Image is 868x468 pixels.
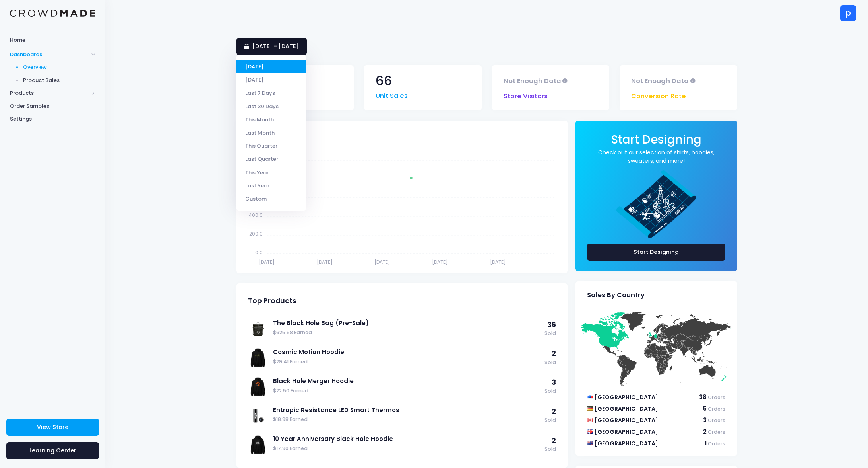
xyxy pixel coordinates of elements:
span: [GEOGRAPHIC_DATA] [595,393,658,401]
span: 66 [376,74,392,88]
tspan: [DATE] [374,259,390,265]
span: Overview [23,63,96,71]
tspan: 0.0 [255,250,263,256]
span: Orders [708,429,725,435]
li: Last 7 Days [236,86,306,99]
a: Start Designing [611,138,701,146]
span: $29.41 Earned [273,358,541,366]
li: Custom [236,192,306,205]
a: View Store [6,419,99,436]
span: Orders [708,406,725,412]
span: Home [10,36,95,44]
li: Last Year [236,179,306,192]
tspan: [DATE] [259,259,275,265]
img: Logo [10,10,95,17]
a: Check out our selection of shirts, hoodies, sweaters, and more! [587,148,726,165]
span: 36 [547,320,556,330]
span: Orders [708,417,725,424]
span: Order Samples [10,102,95,110]
span: Product Sales [23,76,96,84]
li: This Month [236,113,306,126]
li: Last 30 Days [236,100,306,113]
span: 2 [552,349,556,358]
a: Cosmic Motion Hoodie [273,348,541,357]
a: Entropic Resistance LED Smart Thermos [273,406,541,415]
span: [GEOGRAPHIC_DATA] [595,405,658,413]
a: Learning Center [6,442,99,459]
span: Conversion Rate [631,88,686,101]
li: Last Month [236,126,306,139]
tspan: [DATE] [432,259,448,265]
li: [DATE] [236,73,306,86]
span: Sold [544,330,556,337]
span: Orders [708,440,725,447]
tspan: 400.0 [249,212,263,219]
a: Black Hole Merger Hoodie [273,377,541,386]
span: $22.50 Earned [273,387,541,395]
div: p [840,5,856,21]
span: [GEOGRAPHIC_DATA] [595,439,658,447]
li: [DATE] [236,60,306,73]
span: 3 [703,416,707,424]
span: Settings [10,115,95,123]
tspan: 200.0 [249,231,263,238]
span: 2 [703,427,707,436]
span: 3 [552,378,556,387]
a: 10 Year Anniversary Black Hole Hoodie [273,435,541,443]
span: [GEOGRAPHIC_DATA] [595,428,658,436]
span: Start Designing [611,131,701,148]
span: Sold [544,417,556,424]
span: Orders [708,394,725,401]
span: 1 [705,439,707,447]
span: Not Enough Data [631,74,689,88]
span: Not Enough Data [504,74,561,88]
tspan: [DATE] [490,259,506,265]
span: $625.58 Earned [273,329,541,337]
li: Last Quarter [236,152,306,166]
span: Sold [544,359,556,367]
span: Sales By Country [587,291,645,299]
span: Learning Center [29,447,76,454]
span: Top Products [248,297,296,305]
span: 38 [699,393,707,401]
span: Products [10,89,89,97]
tspan: [DATE] [316,259,332,265]
span: Dashboards [10,51,89,58]
span: [GEOGRAPHIC_DATA] [595,416,658,424]
span: 2 [552,407,556,416]
span: Unit Sales [376,87,408,101]
span: Sold [544,446,556,453]
span: $18.98 Earned [273,416,541,423]
a: Start Designing [587,244,726,261]
a: [DATE] - [DATE] [236,38,307,55]
span: Sold [544,388,556,395]
span: $17.90 Earned [273,445,541,452]
li: This Quarter [236,139,306,152]
span: [DATE] - [DATE] [252,42,298,50]
span: View Store [37,423,68,431]
span: Store Visitors [504,88,548,101]
span: 5 [703,404,707,413]
a: The Black Hole Bag (Pre-Sale) [273,319,541,328]
span: 2 [552,436,556,445]
li: This Year [236,166,306,179]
